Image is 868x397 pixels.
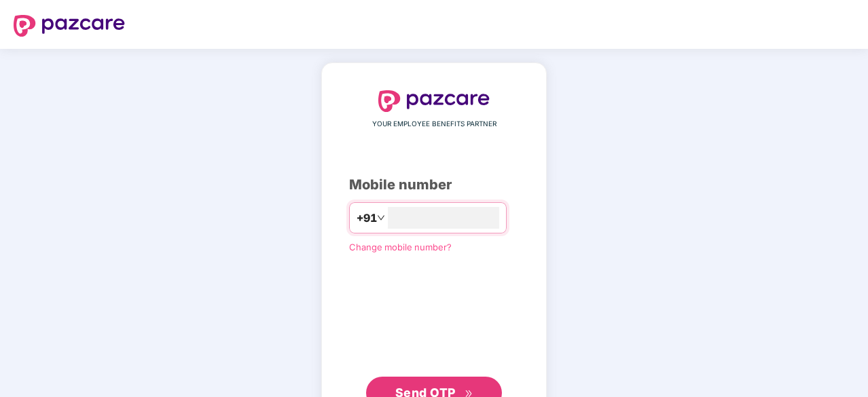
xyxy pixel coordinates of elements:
img: logo [14,15,125,37]
span: +91 [357,210,377,227]
span: YOUR EMPLOYEE BENEFITS PARTNER [372,119,496,130]
span: down [377,214,385,222]
img: logo [378,90,490,112]
div: Mobile number [349,174,519,195]
a: Change mobile number? [349,242,452,252]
